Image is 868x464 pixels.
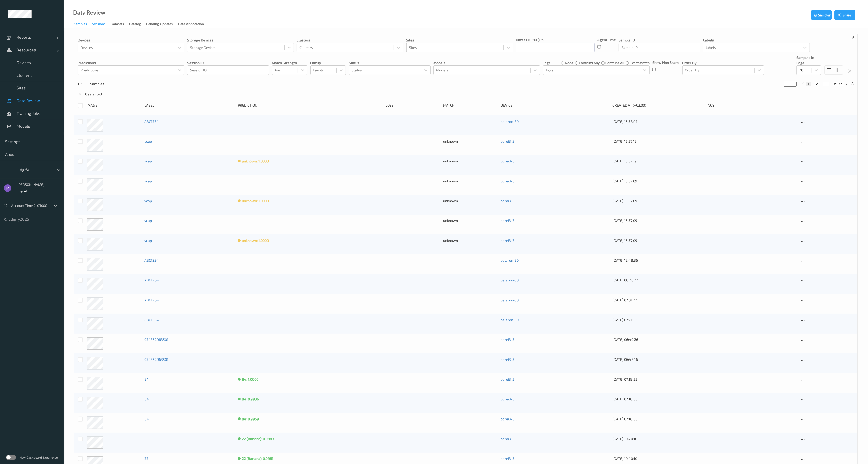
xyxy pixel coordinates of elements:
[144,278,159,282] a: ABC1234
[612,278,703,283] div: [DATE] 08:26:22
[78,81,116,86] p: 139532 Samples
[612,416,703,422] div: [DATE] 07:18:55
[682,60,764,65] p: Order By
[834,10,855,20] button: Share
[516,37,540,42] p: dates (+03:00)
[187,60,269,65] p: Session ID
[238,103,382,108] div: Prediction
[73,10,105,15] div: Data Review
[144,417,149,421] a: 84
[612,103,703,108] div: Created At (+03:00)
[612,456,703,461] div: [DATE] 10:40:10
[443,198,497,203] div: unknown
[612,238,703,243] div: [DATE] 15:57:09
[144,437,148,441] a: 22
[501,456,514,461] a: corei3-5
[501,278,519,282] a: celeron-30
[823,82,829,86] button: ...
[565,60,574,65] label: none
[242,198,269,203] div: unknown: 1.0000
[806,82,811,86] button: 1
[814,82,819,86] button: 2
[501,337,514,342] a: corei3-5
[349,60,431,65] p: Status
[87,103,141,108] div: image
[612,139,703,144] div: [DATE] 15:57:19
[146,21,173,28] div: Pending Updates
[386,103,440,108] div: Loss
[78,60,184,65] p: Predictions
[443,238,497,243] div: unknown
[144,357,168,362] a: 924352963501
[501,258,519,262] a: celeron-30
[612,317,703,322] div: [DATE] 07:21:19
[144,337,168,342] a: 924352963501
[129,21,141,28] div: Catalog
[144,103,234,108] div: Label
[501,218,514,223] a: corei3-3
[501,139,514,143] a: corei3-3
[703,38,810,43] p: labels
[144,397,149,401] a: 84
[612,218,703,223] div: [DATE] 15:57:09
[85,92,102,97] p: 0 selected
[242,159,269,164] div: unknown: 1.0000
[501,357,514,362] a: corei3-5
[501,298,519,302] a: celeron-30
[501,318,519,322] a: celeron-30
[406,38,513,43] p: Sites
[612,198,703,203] div: [DATE] 15:57:09
[146,21,178,28] a: Pending Updates
[443,139,497,144] div: unknown
[144,298,159,302] a: ABC1234
[433,60,540,65] p: Models
[501,119,519,124] a: celeron-30
[92,21,105,28] div: Sessions
[501,103,609,108] div: Device
[178,21,209,28] a: Data Annotation
[242,238,269,243] div: unknown: 1.0000
[443,178,497,184] div: unknown
[144,318,159,322] a: ABC1234
[144,139,152,143] a: vcap
[144,456,148,461] a: 22
[501,179,514,183] a: corei3-3
[652,60,679,65] p: Show Non Scans
[111,21,129,28] a: Datasets
[612,377,703,382] div: [DATE] 07:18:55
[811,10,832,20] button: Tag Samples
[242,436,274,441] div: 22 (Banana): 0.9983
[612,397,703,402] div: [DATE] 07:18:55
[78,38,184,43] p: Devices
[605,60,624,65] label: contains all
[501,377,514,381] a: corei3-5
[612,357,703,362] div: [DATE] 06:48:16
[501,238,514,243] a: corei3-3
[612,337,703,342] div: [DATE] 06:49:26
[619,38,700,43] p: Sample ID
[501,199,514,203] a: corei3-3
[144,258,159,262] a: ABC1234
[111,21,124,28] div: Datasets
[579,60,600,65] label: contains any
[612,258,703,263] div: [DATE] 12:48:36
[612,178,703,184] div: [DATE] 15:57:09
[144,179,152,183] a: vcap
[187,38,294,43] p: Storage Devices
[242,397,259,402] div: 84: 0.9936
[144,377,149,381] a: 84
[443,159,497,164] div: unknown
[833,82,844,86] button: 6977
[706,103,796,108] div: Tags
[144,159,152,163] a: vcap
[297,38,403,43] p: Clusters
[144,119,159,124] a: ABC1234
[612,159,703,164] div: [DATE] 15:57:19
[144,218,152,223] a: vcap
[612,119,703,124] div: [DATE] 15:58:41
[501,417,514,421] a: corei3-5
[310,60,346,65] p: Family
[443,103,497,108] div: Match
[178,21,204,28] div: Data Annotation
[129,21,146,28] a: Catalog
